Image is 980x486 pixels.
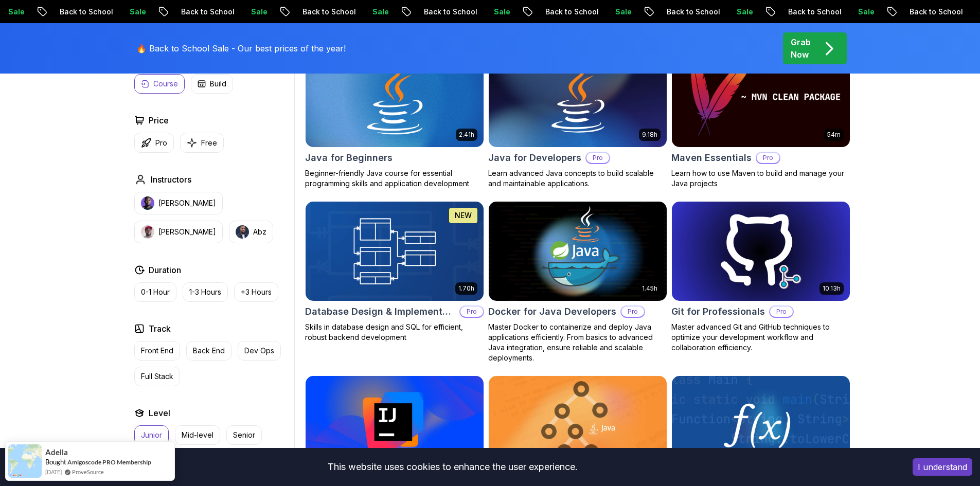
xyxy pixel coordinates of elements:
[45,467,62,476] span: [DATE]
[488,151,581,165] h2: Java for Developers
[136,42,346,55] p: 🔥 Back to School Sale - Our best prices of the year!
[671,322,850,353] p: Master advanced Git and GitHub techniques to optimize your development workflow and collaboration...
[913,458,972,476] button: Accept cookies
[234,282,278,302] button: +3 Hours
[158,227,216,237] p: [PERSON_NAME]
[155,138,167,148] p: Pro
[711,7,781,17] p: Back to School
[134,221,223,243] button: instructor img[PERSON_NAME]
[67,458,151,466] a: Amigoscode PRO Membership
[671,304,765,319] h2: Git for Professionals
[770,307,793,317] p: Pro
[244,346,274,356] p: Dev Ops
[671,168,850,189] p: Learn how to use Maven to build and manage your Java projects
[236,225,249,239] img: instructor img
[306,376,484,476] img: IntelliJ IDEA Developer Guide card
[621,307,644,317] p: Pro
[488,47,667,189] a: Java for Developers card9.18hJava for DevelopersProLearn advanced Java concepts to build scalable...
[149,322,171,335] h2: Track
[488,201,667,364] a: Docker for Java Developers card1.45hDocker for Java DevelopersProMaster Docker to containerize an...
[253,227,266,237] p: Abz
[459,131,474,139] p: 2.41h
[305,201,484,343] a: Database Design & Implementation card1.70hNEWDatabase Design & ImplementationProSkills in databas...
[134,282,176,302] button: 0-1 Hour
[229,221,273,243] button: instructor imgAbz
[149,407,170,419] h2: Level
[134,74,185,94] button: Course
[180,133,224,153] button: Free
[134,341,180,361] button: Front End
[189,287,221,297] p: 1-3 Hours
[833,7,903,17] p: Back to School
[539,7,572,17] p: Sale
[175,425,220,445] button: Mid-level
[488,304,616,319] h2: Docker for Java Developers
[823,284,841,293] p: 10.13h
[8,444,42,478] img: provesource social proof notification image
[488,168,667,189] p: Learn advanced Java concepts to build scalable and maintainable applications.
[660,7,693,17] p: Sale
[590,7,660,17] p: Back to School
[489,202,667,301] img: Docker for Java Developers card
[305,168,484,189] p: Beginner-friendly Java course for essential programming skills and application development
[72,467,104,476] a: ProveSource
[458,284,474,293] p: 1.70h
[134,367,180,386] button: Full Stack
[104,7,174,17] p: Back to School
[903,7,936,17] p: Sale
[210,79,226,89] p: Build
[306,202,484,301] img: Database Design & Implementation card
[8,456,897,478] div: This website uses cookies to enhance the user experience.
[226,7,296,17] p: Back to School
[151,173,191,186] h2: Instructors
[469,7,539,17] p: Back to School
[642,131,657,139] p: 9.18h
[141,196,154,210] img: instructor img
[305,304,455,319] h2: Database Design & Implementation
[134,425,169,445] button: Junior
[153,79,178,89] p: Course
[158,198,216,208] p: [PERSON_NAME]
[417,7,450,17] p: Sale
[241,287,272,297] p: +3 Hours
[233,430,255,440] p: Senior
[757,153,779,163] p: Pro
[45,458,66,466] span: Bought
[671,201,850,353] a: Git for Professionals card10.13hGit for ProfessionalsProMaster advanced Git and GitHub techniques...
[305,322,484,343] p: Skills in database design and SQL for efficient, robust backend development
[642,284,657,293] p: 1.45h
[586,153,609,163] p: Pro
[141,225,154,239] img: instructor img
[672,376,850,476] img: Java Functional Interfaces card
[489,47,667,147] img: Java for Developers card
[141,346,173,356] p: Front End
[201,138,217,148] p: Free
[141,287,170,297] p: 0-1 Hour
[305,47,484,189] a: Java for Beginners card2.41hJava for BeginnersBeginner-friendly Java course for essential program...
[134,133,174,153] button: Pro
[174,7,207,17] p: Sale
[489,376,667,476] img: Java Data Structures card
[781,7,814,17] p: Sale
[149,264,181,276] h2: Duration
[301,45,488,149] img: Java for Beginners card
[193,346,225,356] p: Back End
[134,192,223,214] button: instructor img[PERSON_NAME]
[347,7,417,17] p: Back to School
[186,341,231,361] button: Back End
[226,425,262,445] button: Senior
[460,307,483,317] p: Pro
[141,371,173,382] p: Full Stack
[238,341,281,361] button: Dev Ops
[141,430,162,440] p: Junior
[455,210,472,221] p: NEW
[182,430,213,440] p: Mid-level
[305,151,393,165] h2: Java for Beginners
[672,47,850,147] img: Maven Essentials card
[791,36,811,61] p: Grab Now
[671,151,752,165] h2: Maven Essentials
[183,282,228,302] button: 1-3 Hours
[53,7,86,17] p: Sale
[191,74,233,94] button: Build
[827,131,841,139] p: 54m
